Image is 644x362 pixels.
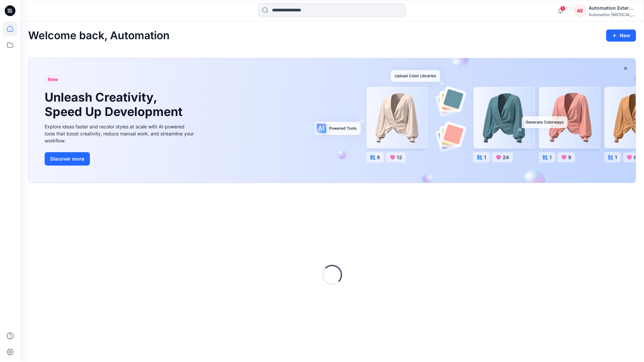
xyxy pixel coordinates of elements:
h2: Welcome back, Automation [28,29,170,42]
button: New [606,29,636,42]
span: 1 [560,6,566,11]
div: AE [574,5,586,17]
button: Discover more [45,152,90,166]
h1: Unleash Creativity, Speed Up Development [45,90,185,119]
a: Discover more [45,152,196,166]
span: New [48,75,58,83]
div: Automation [MEDICAL_DATA]... [589,12,636,17]
div: Explore ideas faster and recolor styles at scale with AI-powered tools that boost creativity, red... [45,123,196,144]
div: Automation External [589,4,636,12]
